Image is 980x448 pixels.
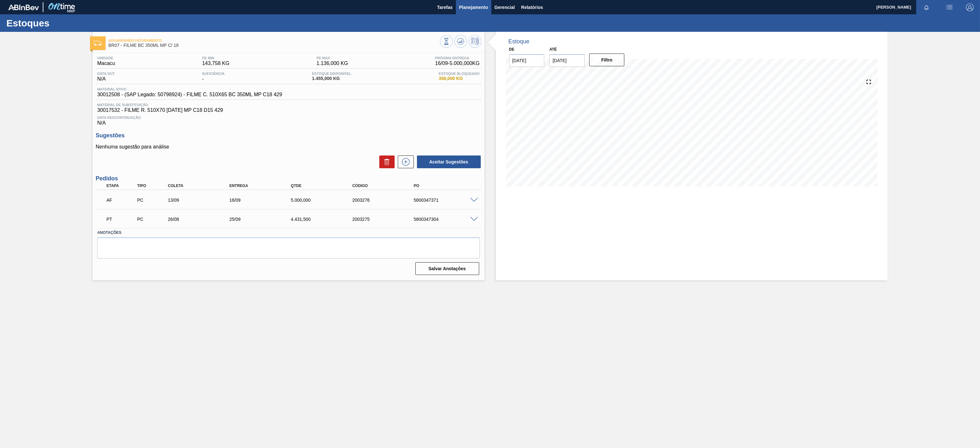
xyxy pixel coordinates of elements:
[454,35,467,48] button: Atualizar Gráfico
[6,19,120,27] h1: Estoques
[966,4,974,11] img: Logout
[916,3,937,12] button: Notificações
[136,198,169,203] div: Pedido de Compra
[439,76,479,81] span: 356,000 KG
[469,35,481,48] button: Programar Estoque
[136,184,169,188] div: Tipo
[107,217,137,222] p: PT
[412,198,483,203] div: 5800347371
[105,212,139,226] div: Pedido em Trânsito
[439,72,479,76] span: Estoque Bloqueado
[96,113,481,126] div: N/A
[417,155,481,168] button: Aceitar Sugestões
[494,4,515,11] span: Gerencial
[105,193,139,207] div: Aguardando Faturamento
[107,198,137,203] p: AF
[289,217,360,222] div: 4.431,500
[549,54,585,67] input: dd/mm/yyyy
[289,184,360,188] div: Qtde
[414,155,481,169] div: Aceitar Sugestões
[97,103,480,107] span: Material de Substituição
[94,41,102,46] img: Ícone
[97,107,480,113] span: 30017532 - FILME R. 510X70 [DATE] MP C18 D15 429
[97,61,115,66] span: Macacu
[437,4,453,11] span: Tarefas
[376,155,395,168] div: Excluir Sugestões
[228,184,299,188] div: Entrega
[509,54,545,67] input: dd/mm/yyyy
[435,56,480,60] span: Próxima Entrega
[312,72,351,76] span: Estoque Disponível
[202,72,225,76] span: Suficiência
[108,39,440,42] span: Aguardando Faturamento
[228,198,299,203] div: 16/09/2025
[459,4,488,11] span: Planejamento
[316,56,348,60] span: PE MAX
[166,184,237,188] div: Coleta
[136,217,169,222] div: Pedido de Compra
[97,56,115,60] span: Unidade
[97,116,480,119] span: Data Descontinuação
[289,198,360,203] div: 5.000,000
[316,61,348,66] span: 1.136,000 KG
[435,61,480,66] span: 16/09 - 5.000,000 KG
[96,132,481,139] h3: Sugestões
[202,61,229,66] span: 143,758 KG
[108,43,440,48] span: BR07 - FILME BC 350ML MP C/ 18
[96,72,116,82] div: N/A
[105,184,139,188] div: Etapa
[201,72,226,82] div: -
[166,198,237,203] div: 13/09/2025
[202,56,229,60] span: PE MIN
[509,38,530,45] div: Estoque
[521,4,543,11] span: Relatórios
[97,72,115,76] span: Data out
[395,155,414,168] div: Nova sugestão
[96,144,481,150] p: Nenhuma sugestão para análise
[312,76,351,81] span: 1.455,000 KG
[8,4,39,10] img: TNhmsLtSVTkK8tSr43FrP2fwEKptu5GPRR3wAAAABJRU5ErkJggg==
[412,217,483,222] div: 5800347304
[946,4,953,11] img: userActions
[549,47,557,52] label: Até
[97,228,480,237] label: Anotações
[589,54,625,66] button: Filtro
[97,92,282,98] span: 30012508 - (SAP Legado: 50798924) - FILME C. 510X65 BC 350ML MP C18 429
[97,87,282,91] span: Material ativo
[96,175,481,182] h3: Pedidos
[351,198,421,203] div: 2003276
[228,217,299,222] div: 25/09/2025
[415,262,479,275] button: Salvar Anotações
[351,184,421,188] div: Código
[351,217,421,222] div: 2003275
[509,47,515,52] label: De
[440,35,453,48] button: Visão Geral dos Estoques
[166,217,237,222] div: 26/08/2025
[412,184,483,188] div: PO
